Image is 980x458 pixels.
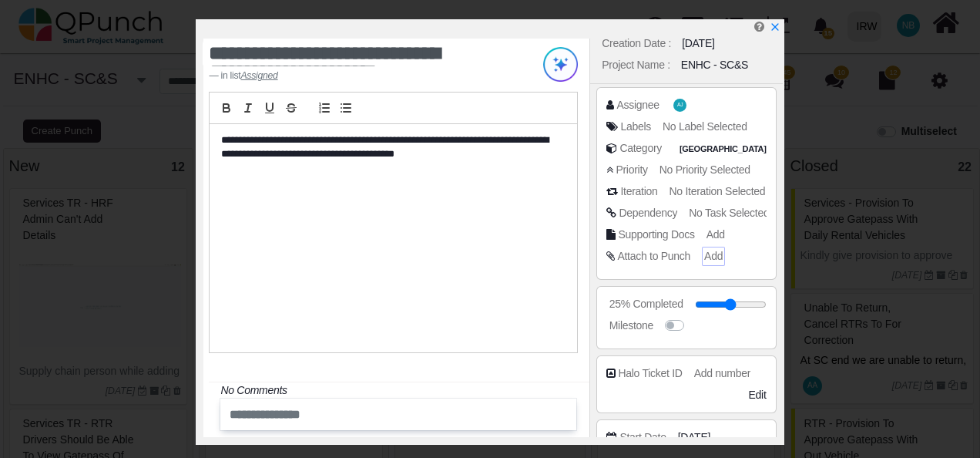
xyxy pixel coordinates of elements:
[616,97,659,113] div: Assignee
[694,367,750,379] span: Add number
[677,103,683,108] span: AJ
[770,22,780,32] svg: x
[770,21,780,33] a: x
[673,99,686,112] span: Abdullah Jahangir
[663,120,747,133] span: No Label Selected
[689,207,769,219] span: No Task Selected
[706,228,725,241] span: Add
[620,119,651,135] div: Labels
[682,35,714,52] div: [DATE]
[754,21,764,32] i: Edit Punch
[543,47,578,82] img: Try writing with AI
[678,429,710,446] span: [DATE]
[240,70,277,81] u: Assigned
[670,185,766,197] span: No Iteration Selected
[749,389,767,401] span: Edit
[659,163,750,176] span: No Priority Selected
[619,205,677,221] div: Dependency
[619,429,666,446] div: Start Date
[681,57,748,73] div: ENHC - SC&S
[617,248,690,264] div: Attach to Punch
[676,143,770,156] span: Turkey
[609,318,653,334] div: Milestone
[602,35,671,52] div: Creation Date :
[616,162,647,178] div: Priority
[240,70,277,81] cite: Source Title
[602,57,670,73] div: Project Name :
[609,296,683,312] div: 25% Completed
[620,184,657,200] div: Iteration
[220,384,287,396] i: No Comments
[618,227,694,243] div: Supporting Docs
[704,250,723,262] span: Add
[209,69,512,83] footer: in list
[619,140,662,157] div: Category
[618,365,682,382] div: Halo Ticket ID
